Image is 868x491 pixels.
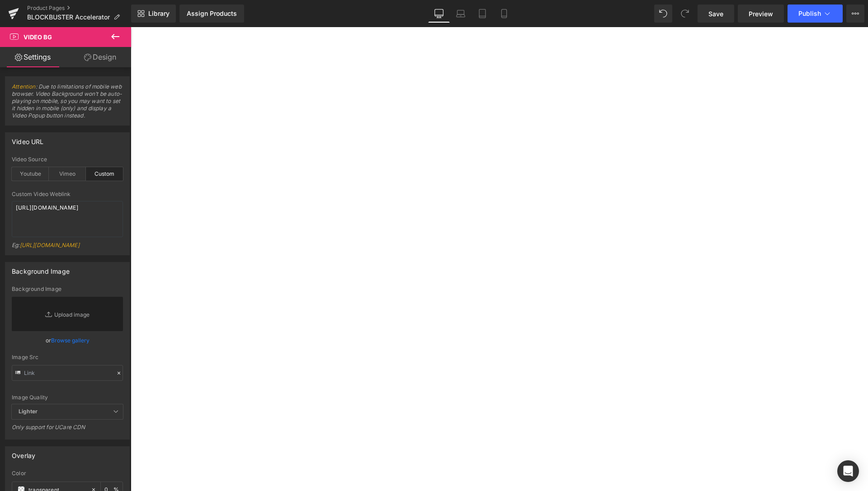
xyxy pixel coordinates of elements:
span: Preview [749,9,773,19]
button: Redo [676,5,694,23]
a: Mobile [493,5,515,23]
div: Overlay [12,447,35,459]
b: Lighter [19,408,38,415]
a: Design [67,47,133,67]
span: Video Bg [24,33,52,41]
div: Color [12,470,123,477]
div: Assign Products [187,10,237,17]
a: Attention [12,83,36,90]
div: Background Image [12,286,123,292]
span: : Due to limitations of mobile web browser. Video Background won't be auto-playing on mobile, so ... [12,83,123,125]
button: Undo [654,5,672,23]
div: Background Image [12,262,70,275]
a: Browse gallery [51,332,90,348]
div: Custom Video Weblink [12,191,123,197]
button: Publish [788,5,843,23]
input: Link [12,365,123,381]
button: More [846,5,864,23]
a: [URL][DOMAIN_NAME] [20,242,80,248]
div: Open Intercom Messenger [837,460,859,482]
div: Youtube [12,167,49,181]
div: Video Source [12,156,123,163]
a: Laptop [450,5,472,23]
div: Video URL [12,133,44,145]
a: Tablet [472,5,493,23]
a: Product Pages [27,5,131,12]
span: Save [708,9,723,19]
div: Custom [86,167,123,181]
div: Only support for UCare CDN [12,424,123,437]
span: Publish [798,10,821,17]
div: Vimeo [49,167,86,181]
span: BLOCKBUSTER Accelerator [27,14,110,21]
a: Preview [738,5,784,23]
div: Image Quality [12,394,123,401]
div: or [12,336,123,345]
div: Image Src [12,354,123,360]
a: Desktop [428,5,450,23]
a: New Library [131,5,176,23]
span: Library [148,9,170,18]
div: Eg: [12,242,123,255]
